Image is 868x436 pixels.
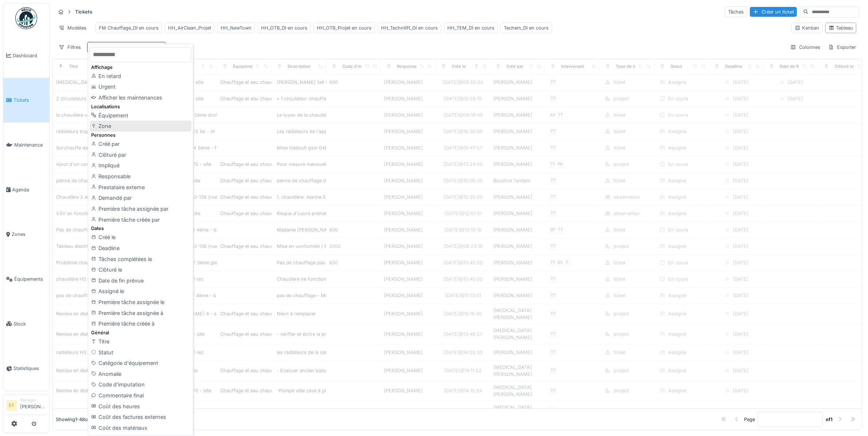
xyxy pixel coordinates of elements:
[56,177,139,184] div: panne de chauffage dans le batiment
[384,112,433,118] div: [PERSON_NAME]
[277,331,375,338] div: - vérifier et écrire la pression d'installation...
[6,400,17,411] li: EF
[788,79,803,86] div: [DATE]
[444,144,482,151] div: [DATE] @ 10:47:57
[452,63,466,70] div: Créé le
[443,194,483,201] div: [DATE] @ 10:35:00
[220,161,332,168] div: Chauffage et eau chaude - Consolation 70 - Avant
[668,95,688,102] div: En cours
[733,387,749,394] div: [DATE]
[548,366,558,376] div: TT
[493,404,542,418] div: [MEDICAL_DATA][PERSON_NAME]
[220,387,335,394] div: Chauffage et eau chaude - Consolation 70 - Arrière
[90,182,191,193] div: Prestataire externe
[668,292,686,299] div: Assigné
[90,103,191,110] div: Localisations
[90,254,191,265] div: Tâches complétées le
[233,63,257,70] div: Équipement
[548,274,558,284] div: TT
[90,92,191,103] div: Afficher les maintenances
[668,128,686,135] div: Assigné
[317,24,371,31] div: HH_OTB_Projet en cours
[555,225,565,235] div: TT
[90,81,191,92] div: Urgent
[548,159,558,170] div: TT
[504,24,549,31] div: Techem_DI en cours
[733,79,749,86] div: [DATE]
[56,349,86,356] div: radiateurs HS
[329,79,378,86] div: 600
[548,225,558,235] div: BT
[614,292,625,299] div: ticket
[90,71,191,82] div: En retard
[220,210,304,217] div: Chauffage et eau chaude - Metsys 21
[555,110,565,120] div: TT
[277,144,348,151] div: Mme Hadouti gsm 0484325376
[261,24,307,31] div: HH_OTB_DI en cours
[13,97,46,104] span: Tickets
[493,327,542,341] div: [MEDICAL_DATA][PERSON_NAME]
[397,63,423,70] div: Responsable
[444,310,482,317] div: [DATE] @ 16:16:35
[90,412,191,423] div: Coût des factures externes
[548,347,558,358] div: TT
[668,112,688,118] div: En cours
[493,194,542,201] div: [PERSON_NAME]
[733,367,749,374] div: [DATE]
[90,275,191,286] div: Date de fin prévue
[668,387,686,394] div: Assigné
[14,276,46,283] span: Équipements
[444,367,482,374] div: [DATE] @ 14:11:52
[493,307,542,321] div: [MEDICAL_DATA][PERSON_NAME]
[277,194,382,201] div: 1. chaudière: Alarme E199 2. fuite sur siphon ...
[90,401,191,412] div: Coût des heures
[614,243,629,250] div: project
[56,226,95,233] div: Pas de chauffage
[56,210,134,217] div: V3V en fonctionnement permanent
[733,259,749,266] div: [DATE]
[277,95,390,102] div: • 1 circulateur chauffage WILO Yonos MAXO 40/...
[493,364,542,378] div: [MEDICAL_DATA][PERSON_NAME]
[90,149,191,160] div: Clôturé par
[445,292,481,299] div: [DATE] @ 11:13:41
[614,144,625,151] div: ticket
[443,259,483,266] div: [DATE] @ 10:45:52
[614,408,629,414] div: project
[561,63,584,70] div: Intervenant
[277,349,379,356] div: les radiateurs de la salle de bain et de la cha...
[548,94,558,104] div: TT
[90,264,191,275] div: Clôturé le
[548,209,558,219] div: TT
[220,367,302,374] div: Chauffage et eau chaude - Brand 20
[220,243,327,250] div: Chauffage et eau chaude - [PERSON_NAME] 12
[56,292,95,299] div: pas de chauffage
[826,416,833,423] strong: of 1
[220,194,327,201] div: Chauffage et eau chaude - [PERSON_NAME] 12
[493,79,542,86] div: [PERSON_NAME]
[725,63,743,70] div: Deadline
[220,177,304,184] div: Chauffage et eau chaude - Metsys 21
[90,121,191,132] div: Zone
[277,367,385,374] div: - Evacuer ancien ballon - 1 circulateur de bouc...
[493,292,542,299] div: [PERSON_NAME]
[384,367,433,374] div: [PERSON_NAME]
[384,177,433,184] div: [PERSON_NAME]
[733,128,749,135] div: [DATE]
[277,243,381,250] div: Mise en conformité / Remplacement du tableau
[733,112,749,118] div: [DATE]
[614,387,629,394] div: project
[733,194,749,201] div: [DATE]
[220,408,305,414] div: Chauffage et eau chaude - Eenens 65
[443,349,483,356] div: [DATE] @ 14:05:33
[668,349,686,356] div: Assigné
[443,128,483,135] div: [DATE] @ 16:36:05
[548,110,558,120] div: AS
[493,210,542,217] div: [PERSON_NAME]
[733,177,749,184] div: [DATE]
[548,309,558,319] div: TT
[277,128,393,135] div: Les radiateurs de l'appartement font énormmémen...
[493,384,542,398] div: [MEDICAL_DATA][PERSON_NAME]
[90,358,191,369] div: Catégorie d'équipement
[744,416,755,423] div: Page
[614,349,625,356] div: ticket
